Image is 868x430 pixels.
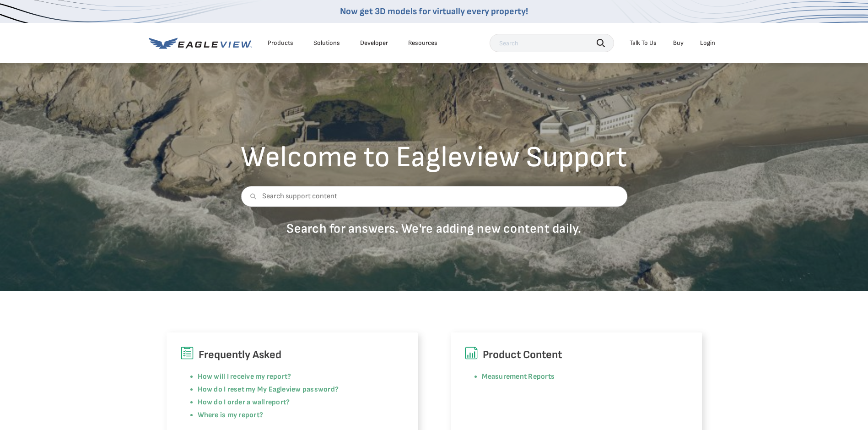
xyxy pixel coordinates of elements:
input: Search support content [241,186,627,207]
h6: Frequently Asked [180,346,404,364]
h2: Welcome to Eagleview Support [241,143,627,172]
a: How do I reset my My Eagleview password? [198,385,339,394]
a: Where is my report? [198,411,264,419]
p: Search for answers. We're adding new content daily. [241,221,627,237]
input: Search [490,34,614,52]
a: How do I order a wall [198,398,265,407]
a: report [265,398,286,407]
a: Buy [673,39,684,47]
div: Resources [408,39,437,47]
a: Developer [360,39,388,47]
a: Now get 3D models for virtually every property! [340,6,528,17]
div: Login [700,39,715,47]
a: How will I receive my report? [198,372,291,381]
a: ? [286,398,290,407]
div: Talk To Us [630,39,657,47]
div: Products [268,39,293,47]
h6: Product Content [464,346,688,364]
a: Measurement Reports [482,372,555,381]
div: Solutions [313,39,340,47]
